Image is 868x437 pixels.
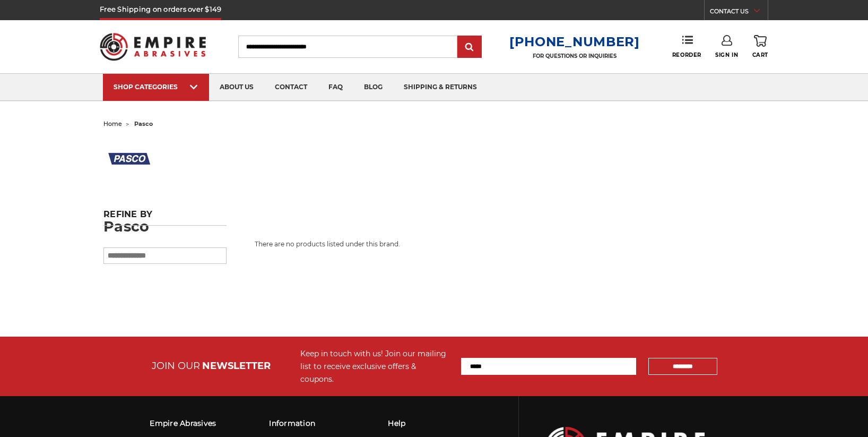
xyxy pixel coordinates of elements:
span: pasco [134,120,153,127]
p: There are no products listed under this brand. [255,239,765,249]
span: Reorder [672,52,701,58]
a: faq [318,74,353,101]
input: Submit [459,37,480,58]
img: Empire Abrasives [100,26,206,67]
h1: Pasco [103,219,765,234]
a: blog [353,74,393,101]
a: CONTACT US [710,5,768,20]
h5: Refine by [103,209,227,226]
span: Sign In [715,52,738,58]
a: contact [264,74,318,101]
div: SHOP CATEGORIES [114,83,198,91]
a: about us [209,74,264,101]
div: Keep in touch with us! Join our mailing list to receive exclusive offers & coupons. [300,347,450,385]
img: pasco%20logo_1427640456__88397.original.jpg [103,132,157,185]
a: home [103,120,122,127]
a: Cart [752,35,768,58]
span: JOIN OUR [152,360,200,372]
span: Cart [752,52,768,58]
a: shipping & returns [393,74,488,101]
span: NEWSLETTER [202,360,271,372]
h3: Information [269,412,335,434]
h3: Empire Abrasives [150,412,216,434]
a: Reorder [672,35,701,58]
a: [PHONE_NUMBER] [509,34,640,49]
p: FOR QUESTIONS OR INQUIRIES [509,53,640,59]
h3: Help [388,412,459,434]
